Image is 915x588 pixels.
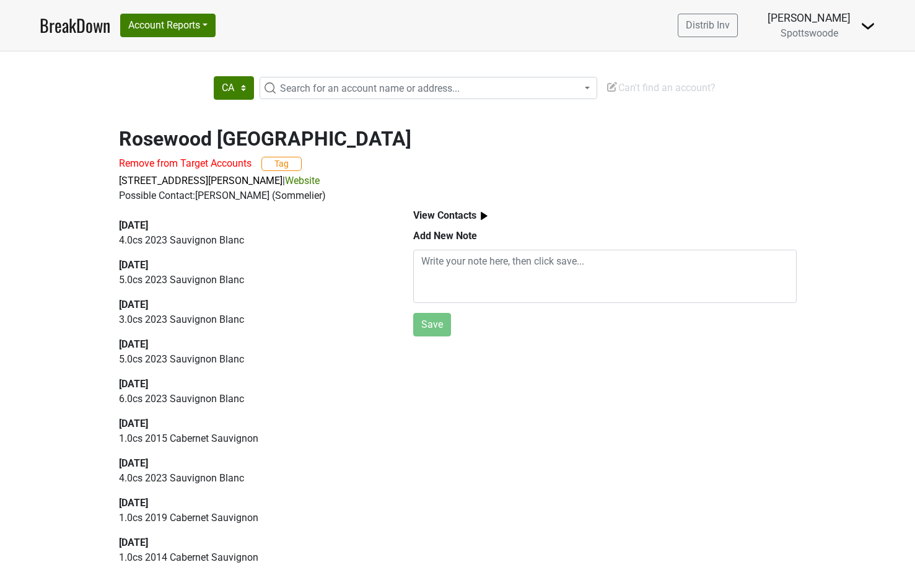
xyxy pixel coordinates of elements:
a: BreakDown [40,12,110,38]
p: 6.0 cs 2023 Sauvignon Blanc [119,392,385,406]
div: [PERSON_NAME] [768,10,851,26]
p: 4.0 cs 2023 Sauvignon Blanc [119,471,385,486]
div: [DATE] [119,377,385,392]
button: Account Reports [120,14,216,37]
button: Tag [261,157,302,171]
a: [STREET_ADDRESS][PERSON_NAME] [119,175,282,186]
div: [DATE] [119,535,385,550]
div: [DATE] [119,218,385,233]
h2: Rosewood [GEOGRAPHIC_DATA] [119,127,797,151]
p: | [119,173,797,188]
p: 4.0 cs 2023 Sauvignon Blanc [119,233,385,248]
span: Can't find an account? [606,82,716,94]
div: [DATE] [119,258,385,273]
div: [DATE] [119,456,385,471]
b: View Contacts [413,209,476,221]
p: 1.0 cs 2019 Cabernet Sauvignon [119,511,385,525]
p: 1.0 cs 2014 Cabernet Sauvignon [119,550,385,565]
p: 5.0 cs 2023 Sauvignon Blanc [119,352,385,367]
span: Search for an account name or address... [280,82,460,94]
img: Dropdown Menu [860,19,875,33]
img: Edit [606,81,618,93]
b: Add New Note [413,230,477,242]
div: [DATE] [119,496,385,511]
p: 5.0 cs 2023 Sauvignon Blanc [119,273,385,287]
p: 1.0 cs 2015 Cabernet Sauvignon [119,431,385,446]
div: [DATE] [119,297,385,312]
span: Remove from Target Accounts [119,157,252,169]
p: 3.0 cs 2023 Sauvignon Blanc [119,312,385,327]
button: Save [413,313,451,336]
a: Website [285,175,320,186]
a: Distrib Inv [678,14,738,37]
div: [DATE] [119,337,385,352]
img: arrow_right.svg [476,208,492,224]
div: Possible Contact: [PERSON_NAME] (Sommelier) [119,188,797,203]
span: Spottswoode [781,27,838,39]
div: [DATE] [119,416,385,431]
